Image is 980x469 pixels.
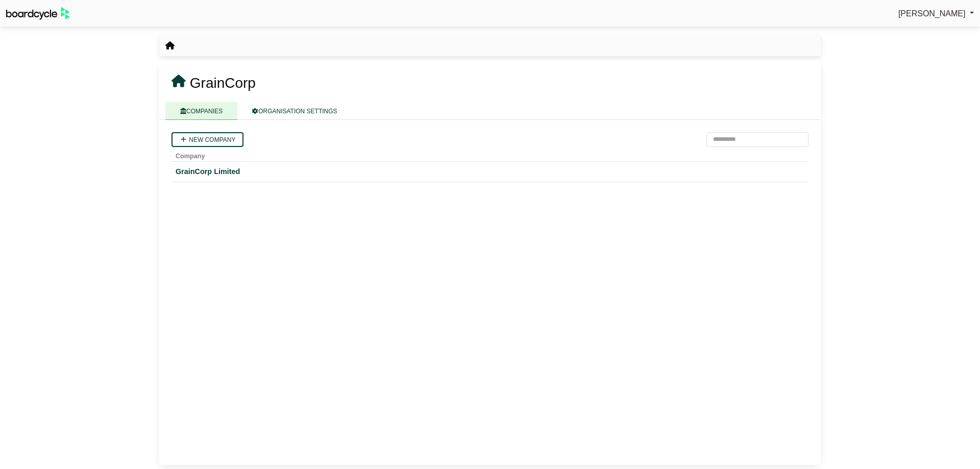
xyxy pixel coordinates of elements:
a: New company [171,132,243,147]
img: BoardcycleBlackGreen-aaafeed430059cb809a45853b8cf6d952af9d84e6e89e1f1685b34bfd5cb7d64.svg [6,7,69,20]
th: Company [171,147,808,162]
nav: breadcrumb [165,39,175,53]
a: ORGANISATION SETTINGS [237,102,352,120]
a: GrainCorp Limited [176,166,804,178]
span: [PERSON_NAME] [898,9,966,18]
a: [PERSON_NAME] [898,7,974,20]
a: COMPANIES [165,102,237,120]
span: GrainCorp [190,75,256,91]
